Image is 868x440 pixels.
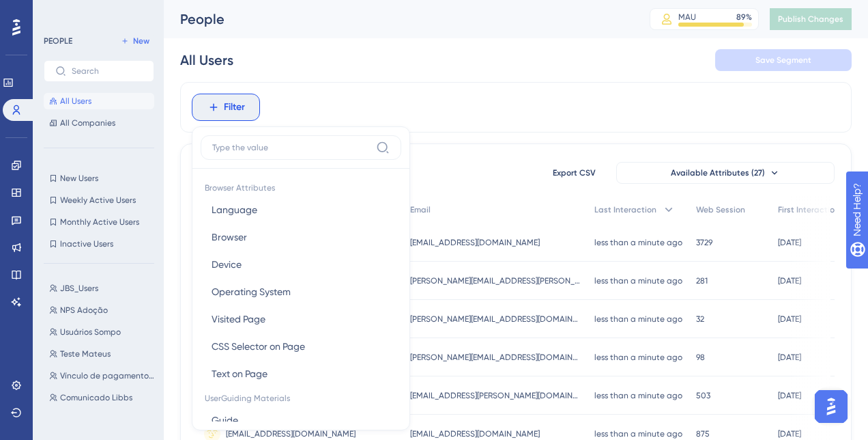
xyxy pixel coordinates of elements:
button: New Users [44,170,154,187]
time: less than a minute ago [594,238,682,247]
time: less than a minute ago [594,391,682,400]
div: 89 % [736,12,752,23]
button: Usuários Sompo [44,324,162,340]
span: Need Help? [32,3,85,20]
span: Device [212,256,242,273]
input: Search [72,66,143,76]
time: less than a minute ago [594,429,682,439]
span: Save Segment [755,55,811,66]
span: 3729 [696,237,712,248]
time: [DATE] [778,238,801,247]
button: NPS Adoção [44,302,162,318]
button: Operating System [201,278,401,305]
time: [DATE] [778,429,801,439]
span: Operating System [212,284,291,300]
button: Visited Page [201,305,401,333]
button: New [116,33,154,49]
span: Browser Attributes [201,177,401,196]
span: Inactive Users [60,238,113,249]
span: [EMAIL_ADDRESS][DOMAIN_NAME] [410,428,540,439]
button: Save Segment [715,49,852,71]
button: Guide [201,407,401,434]
span: UserGuiding Materials [201,387,401,407]
span: [PERSON_NAME][EMAIL_ADDRESS][PERSON_NAME][DOMAIN_NAME] [410,275,581,286]
span: Usuários Sompo [60,327,121,338]
span: 503 [696,390,710,401]
time: less than a minute ago [594,314,682,324]
span: Weekly Active Users [60,195,136,206]
span: Filter [224,99,245,115]
span: All Companies [60,118,115,128]
span: 32 [696,314,704,325]
button: Monthly Active Users [44,214,154,230]
span: New [133,36,149,46]
button: Teste Mateus [44,346,162,362]
span: Visited Page [212,311,265,327]
button: All Users [44,93,154,109]
span: 875 [696,428,710,439]
span: Text on Page [212,366,267,382]
button: Available Attributes (27) [616,162,835,184]
span: Browser [212,229,247,245]
span: CSS Selector on Page [212,338,305,355]
span: Travel [60,414,83,425]
input: Type the value [212,142,371,153]
span: [EMAIL_ADDRESS][PERSON_NAME][DOMAIN_NAME] [410,390,581,401]
span: First Interaction [778,204,839,215]
button: Export CSV [540,162,608,184]
span: 98 [696,352,705,363]
div: People [180,10,616,29]
span: Monthly Active Users [60,217,139,228]
button: Language [201,196,401,223]
span: Export CSV [553,167,596,178]
span: [EMAIL_ADDRESS][DOMAIN_NAME] [410,237,540,248]
time: [DATE] [778,276,801,286]
span: Guide [212,412,238,428]
span: Vínculo de pagamentos aos fornecedores (4 contas -admin) [60,370,157,381]
span: Last Interaction [594,204,656,215]
time: less than a minute ago [594,276,682,286]
time: [DATE] [778,314,801,324]
div: PEOPLE [44,36,72,46]
span: Language [212,202,257,218]
button: Text on Page [201,360,401,387]
time: [DATE] [778,391,801,400]
span: Publish Changes [778,14,843,25]
span: [PERSON_NAME][EMAIL_ADDRESS][DOMAIN_NAME] [410,314,581,325]
button: Filter [192,94,260,121]
span: Email [410,204,431,215]
span: [PERSON_NAME][EMAIL_ADDRESS][DOMAIN_NAME] [410,352,581,363]
iframe: UserGuiding AI Assistant Launcher [811,386,852,427]
span: All Users [60,96,91,107]
button: Browser [201,223,401,251]
button: Publish Changes [770,8,852,30]
time: less than a minute ago [594,353,682,362]
button: CSS Selector on Page [201,333,401,360]
button: All Companies [44,115,154,131]
span: NPS Adoção [60,305,108,316]
button: JBS_Users [44,280,162,297]
span: Available Attributes (27) [671,167,765,178]
button: Vínculo de pagamentos aos fornecedores (4 contas -admin) [44,368,162,384]
button: Device [201,251,401,278]
button: Weekly Active Users [44,192,154,208]
div: MAU [678,12,696,23]
div: All Users [180,51,233,70]
span: [EMAIL_ADDRESS][DOMAIN_NAME] [226,428,356,439]
span: JBS_Users [60,283,98,294]
time: [DATE] [778,353,801,362]
span: Web Session [696,204,745,215]
button: Travel [44,411,162,428]
span: Teste Mateus [60,348,111,359]
button: Inactive Users [44,236,154,252]
span: 281 [696,275,708,286]
span: New Users [60,173,98,184]
button: Comunicado Libbs [44,389,162,406]
span: Comunicado Libbs [60,392,132,403]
